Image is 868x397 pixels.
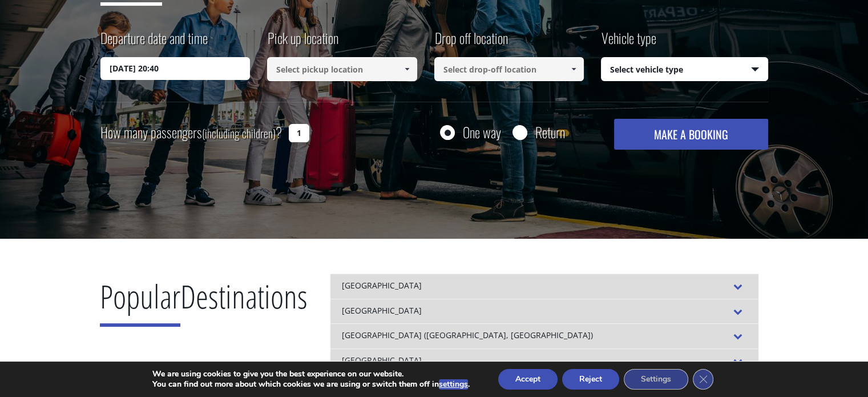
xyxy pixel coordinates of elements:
p: We are using cookies to give you the best experience on our website. [152,369,470,379]
a: Show All Items [397,57,416,81]
div: [GEOGRAPHIC_DATA] ([GEOGRAPHIC_DATA], [GEOGRAPHIC_DATA]) [330,323,758,348]
span: Select vehicle type [601,58,768,82]
input: Select pickup location [267,57,417,81]
div: [GEOGRAPHIC_DATA] [330,274,758,299]
input: Select drop-off location [434,57,584,81]
label: How many passengers ? [100,119,282,147]
label: Return [535,125,565,139]
span: Popular [100,274,180,327]
button: MAKE A BOOKING [614,119,768,150]
label: Vehicle type [601,28,656,57]
a: Show All Items [564,57,583,81]
label: Drop off location [434,28,508,57]
label: One way [463,125,501,139]
button: settings [439,379,468,390]
button: Accept [498,369,558,390]
label: Departure date and time [100,28,208,57]
div: [GEOGRAPHIC_DATA] [330,299,758,324]
h2: Destinations [100,274,308,335]
button: Settings [624,369,688,390]
div: [GEOGRAPHIC_DATA] [330,348,758,374]
p: You can find out more about which cookies we are using or switch them off in . [152,379,470,390]
label: Pick up location [267,28,338,57]
button: Close GDPR Cookie Banner [693,369,713,390]
small: (including children) [202,125,276,142]
button: Reject [562,369,619,390]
